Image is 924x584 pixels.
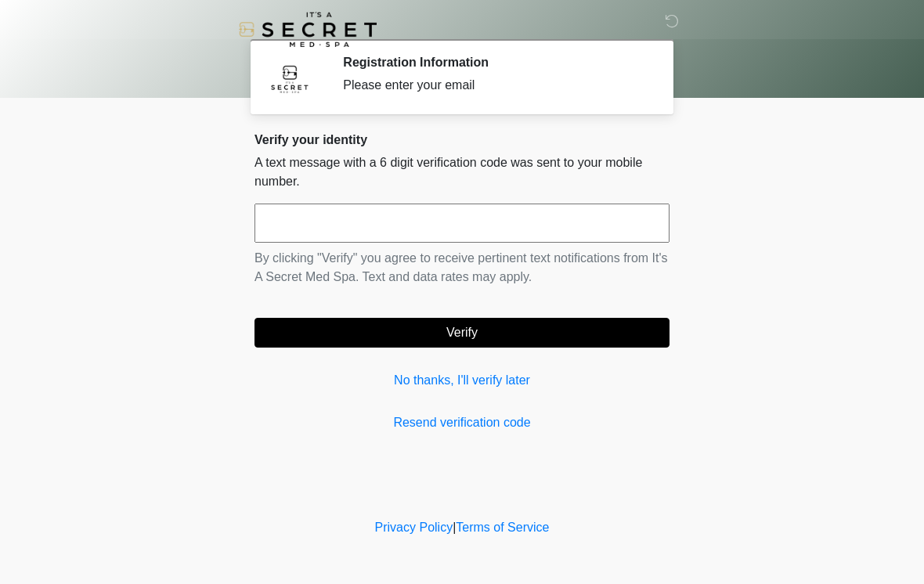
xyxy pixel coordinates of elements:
a: Privacy Policy [375,521,453,534]
img: It's A Secret Med Spa Logo [239,12,377,47]
p: By clicking "Verify" you agree to receive pertinent text notifications from It's A Secret Med Spa... [254,249,670,287]
div: Please enter your email [343,76,646,95]
button: Verify [254,318,670,348]
h2: Verify your identity [254,132,670,147]
a: Terms of Service [456,521,549,534]
h2: Registration Information [343,55,646,70]
img: Agent Avatar [266,55,313,102]
a: Resend verification code [254,413,670,432]
a: | [453,521,456,534]
p: A text message with a 6 digit verification code was sent to your mobile number. [254,153,670,191]
a: No thanks, I'll verify later [254,371,670,390]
